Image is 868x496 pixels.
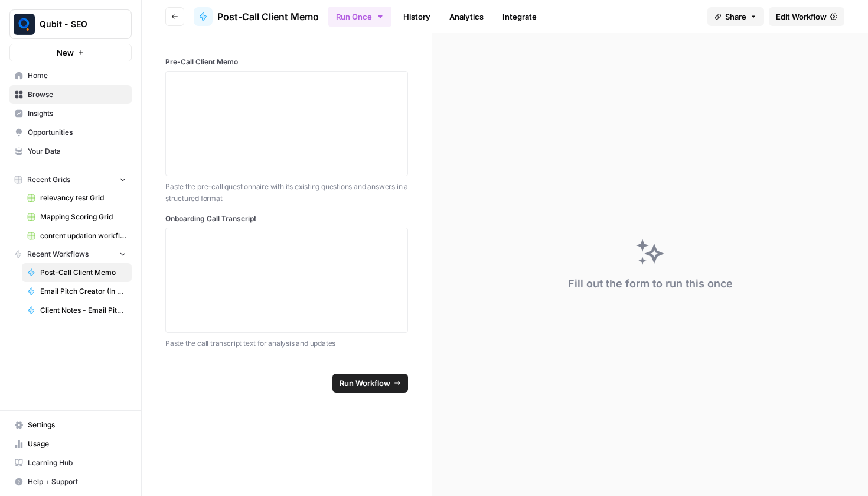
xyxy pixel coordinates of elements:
[40,286,126,297] span: Email Pitch Creator (In Use)
[28,89,126,100] span: Browse
[28,420,126,430] span: Settings
[725,11,746,22] span: Share
[27,174,70,185] span: Recent Grids
[194,7,319,26] a: Post-Call Client Memo
[28,70,126,81] span: Home
[217,9,319,24] span: Post-Call Client Memo
[9,416,132,435] a: Settings
[27,249,89,260] span: Recent Workflows
[9,104,132,123] a: Insights
[165,338,408,349] p: Paste the call transcript text for analysis and updates
[22,226,132,245] a: content updation workflow
[328,7,391,27] button: Run Once
[40,231,126,241] span: content updation workflow
[776,11,827,22] span: Edit Workflow
[14,14,35,35] img: Qubit - SEO Logo
[769,7,844,26] a: Edit Workflow
[495,7,544,26] a: Integrate
[22,301,132,320] a: Client Notes - Email Pitch (Input)
[40,212,126,222] span: Mapping Scoring Grid
[22,208,132,226] a: Mapping Scoring Grid
[9,171,132,189] button: Recent Grids
[40,18,111,30] span: Qubit - SEO
[707,7,764,26] button: Share
[40,193,126,203] span: relevancy test Grid
[396,7,438,26] a: History
[28,146,126,157] span: Your Data
[22,282,132,301] a: Email Pitch Creator (In Use)
[9,435,132,453] a: Usage
[28,439,126,449] span: Usage
[165,181,408,204] p: Paste the pre-call questionnaire with its existing questions and answers in a structured format
[28,458,126,468] span: Learning Hub
[9,472,132,491] button: Help + Support
[28,127,126,138] span: Opportunities
[57,47,74,59] span: New
[9,85,132,104] a: Browse
[165,213,408,224] label: Onboarding Call Transcript
[568,275,733,292] div: Fill out the form to run this once
[28,476,126,487] span: Help + Support
[9,453,132,472] a: Learning Hub
[9,123,132,142] a: Opportunities
[9,245,132,263] button: Recent Workflows
[28,108,126,119] span: Insights
[22,189,132,208] a: relevancy test Grid
[340,377,390,389] span: Run Workflow
[332,374,408,393] button: Run Workflow
[9,66,132,85] a: Home
[165,57,408,67] label: Pre-Call Client Memo
[9,44,132,61] button: New
[9,9,132,39] button: Workspace: Qubit - SEO
[40,305,126,316] span: Client Notes - Email Pitch (Input)
[9,142,132,161] a: Your Data
[40,267,126,278] span: Post-Call Client Memo
[442,7,491,26] a: Analytics
[22,263,132,282] a: Post-Call Client Memo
